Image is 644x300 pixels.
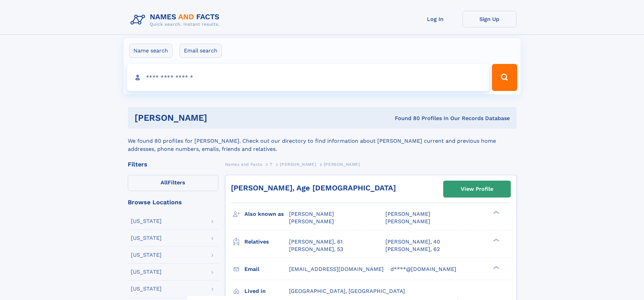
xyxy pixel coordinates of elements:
[492,238,500,242] div: ❯
[131,235,162,241] div: [US_STATE]
[128,161,218,167] div: Filters
[289,238,342,246] a: [PERSON_NAME], 61
[270,160,272,168] a: T
[324,162,360,167] span: [PERSON_NAME]
[462,11,517,27] a: Sign Up
[135,114,301,122] h1: [PERSON_NAME]
[289,246,343,253] a: [PERSON_NAME], 53
[385,238,440,246] a: [PERSON_NAME], 40
[385,218,430,225] span: [PERSON_NAME]
[289,218,334,225] span: [PERSON_NAME]
[385,246,440,253] a: [PERSON_NAME], 62
[128,199,218,205] div: Browse Locations
[131,286,162,292] div: [US_STATE]
[131,269,162,275] div: [US_STATE]
[131,252,162,258] div: [US_STATE]
[408,11,462,27] a: Log In
[244,236,289,248] h3: Relatives
[128,175,218,191] label: Filters
[180,44,222,58] label: Email search
[161,179,168,186] span: All
[492,64,517,91] button: Search Button
[492,265,500,270] div: ❯
[492,210,500,215] div: ❯
[301,115,510,122] div: Found 80 Profiles In Our Records Database
[289,288,405,294] span: [GEOGRAPHIC_DATA], [GEOGRAPHIC_DATA]
[127,64,489,91] input: search input
[280,160,316,168] a: [PERSON_NAME]
[244,208,289,220] h3: Also known as
[444,181,510,197] a: View Profile
[131,218,162,224] div: [US_STATE]
[244,285,289,297] h3: Lived in
[385,211,430,217] span: [PERSON_NAME]
[128,11,225,29] img: Logo Names and Facts
[128,129,517,153] div: We found 80 profiles for [PERSON_NAME]. Check out our directory to find information about [PERSON...
[289,266,384,272] span: [EMAIL_ADDRESS][DOMAIN_NAME]
[461,181,493,197] div: View Profile
[289,211,334,217] span: [PERSON_NAME]
[129,44,172,58] label: Name search
[231,184,396,192] a: [PERSON_NAME], Age [DEMOGRAPHIC_DATA]
[225,160,262,168] a: Names and Facts
[244,263,289,275] h3: Email
[270,162,272,167] span: T
[280,162,316,167] span: [PERSON_NAME]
